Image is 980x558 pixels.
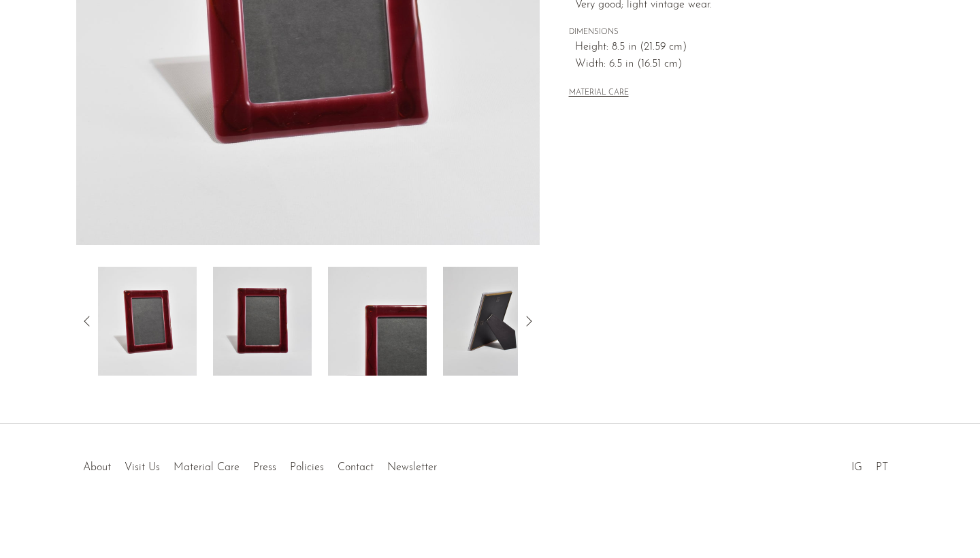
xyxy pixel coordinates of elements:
[174,462,240,473] a: Material Care
[575,39,875,56] span: Height: 8.5 in (21.59 cm)
[338,462,374,473] a: Contact
[253,462,276,473] a: Press
[213,267,312,376] img: Burgundy Glass Picture Frame
[845,451,895,477] ul: Social Medias
[876,462,888,473] a: PT
[575,56,875,73] span: Width: 6.5 in (16.51 cm)
[328,267,427,376] img: Burgundy Glass Picture Frame
[851,462,862,473] a: IG
[76,451,444,477] ul: Quick links
[98,267,197,376] img: Burgundy Glass Picture Frame
[83,462,111,473] a: About
[125,462,160,473] a: Visit Us
[443,267,542,376] img: Burgundy Glass Picture Frame
[569,88,629,99] button: MATERIAL CARE
[290,462,324,473] a: Policies
[569,27,875,39] span: DIMENSIONS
